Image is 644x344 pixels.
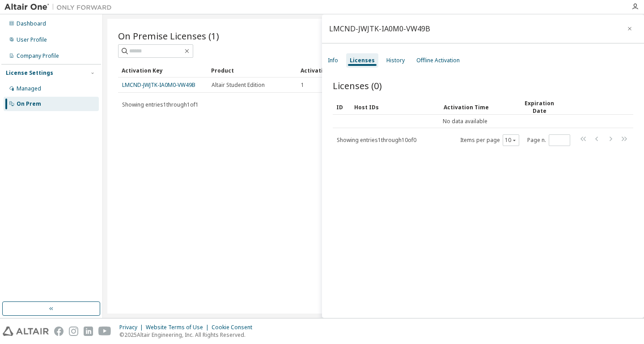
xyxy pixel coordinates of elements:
[4,3,116,12] img: Altair One
[122,81,195,89] a: LMCND-JWJTK-IA0M0-VW49B
[212,82,265,89] span: Altair Student Edition
[122,101,199,108] span: Showing entries 1 through 1 of 1
[69,327,78,336] img: instagram.svg
[328,57,338,64] div: Info
[17,20,46,27] div: Dashboard
[336,100,347,114] div: ID
[84,327,93,336] img: linkedin.svg
[17,52,59,60] div: Company Profile
[211,63,293,77] div: Product
[17,85,41,92] div: Managed
[333,115,597,128] td: No data available
[386,57,405,64] div: History
[54,327,64,336] img: facebook.svg
[17,100,41,107] div: On Prem
[460,134,519,146] span: Items per page
[350,57,375,64] div: Licenses
[118,30,219,42] span: On Premise Licenses (1)
[444,100,513,114] div: Activation Time
[119,331,258,339] p: © 2025 Altair Engineering, Inc. All Rights Reserved.
[122,63,204,77] div: Activation Key
[212,324,258,331] div: Cookie Consent
[6,69,53,77] div: License Settings
[505,137,517,144] button: 10
[333,79,382,92] span: Licenses (0)
[354,100,436,114] div: Host IDs
[527,134,570,146] span: Page n.
[3,327,49,336] img: altair_logo.svg
[146,324,212,331] div: Website Terms of Use
[301,63,383,77] div: Activation Allowed
[416,57,460,64] div: Offline Activation
[337,136,416,144] span: Showing entries 1 through 10 of 0
[119,324,146,331] div: Privacy
[301,82,304,89] span: 1
[98,327,111,336] img: youtube.svg
[329,25,430,32] div: LMCND-JWJTK-IA0M0-VW49B
[17,36,47,43] div: User Profile
[521,99,558,115] div: Expiration Date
